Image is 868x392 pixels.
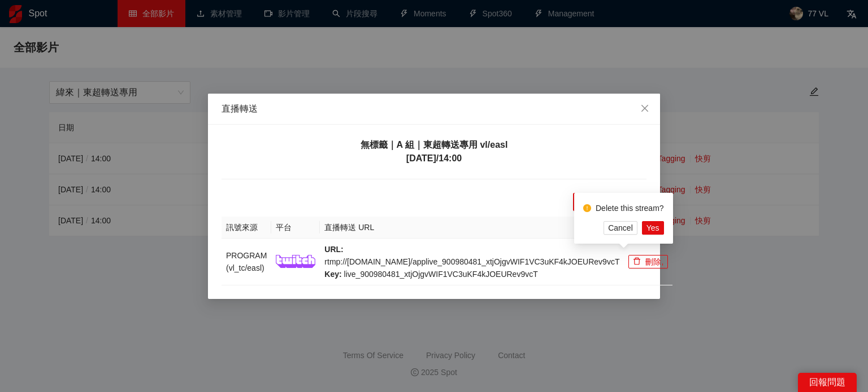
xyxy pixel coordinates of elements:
button: Cancel [604,221,637,235]
img: Twitch-Logo.719fb197.png [276,250,315,272]
th: 直播轉送 URL [320,217,624,239]
span: close [640,104,649,113]
span: exclamation-circle [583,204,591,212]
b: Key: [324,270,341,279]
h5: 無標籤｜A 組｜東超轉送專用 vl/easl [DATE] / 14:00 [222,138,646,165]
span: Yes [646,222,659,234]
p: rtmp:// [DOMAIN_NAME] / applive_900980481_xtjOjgvWIF1VC3uKF4kJOEURev9vcT [324,243,619,268]
div: 直播轉送 [222,103,646,115]
p: live_900980481_xtjOjgvWIF1VC3uKF4kJOEURev9vcT [324,268,619,280]
span: delete [633,257,641,266]
button: Yes [642,221,664,235]
b: URL: [324,245,343,254]
button: Close [630,94,660,124]
span: Cancel [608,222,633,234]
th: 訊號來源 [222,217,271,239]
td: PROGRAM (vl_tc/easl) [222,239,271,285]
th: 平台 [271,217,320,239]
div: 回報問題 [798,373,857,392]
button: delete刪除, [628,255,668,268]
button: plus新增轉送地址 [573,193,646,211]
div: Delete this stream? [596,202,664,214]
span: , [661,256,663,268]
